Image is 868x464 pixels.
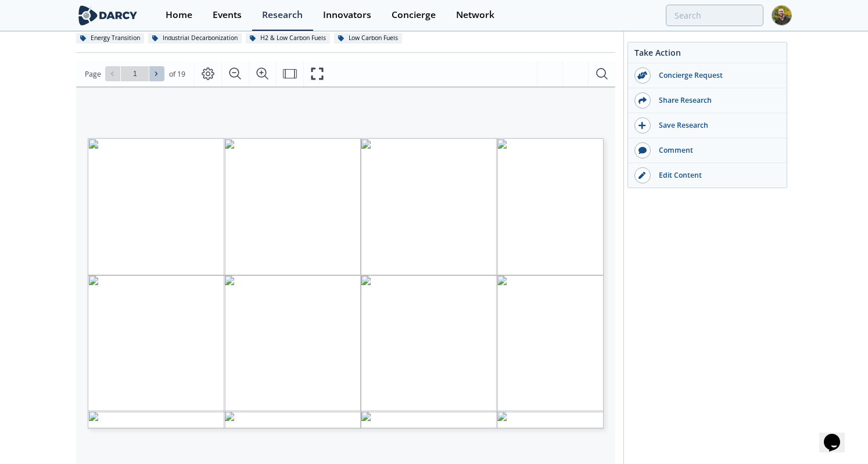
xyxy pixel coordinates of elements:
[323,10,371,20] div: Innovators
[651,120,781,131] div: Save Research
[819,418,856,452] iframe: chat widget
[651,70,781,81] div: Concierge Request
[772,5,792,26] img: Profile
[392,10,436,20] div: Concierge
[334,33,402,44] div: Low Carbon Fuels
[666,5,763,26] input: Advanced Search
[651,95,781,106] div: Share Research
[76,5,139,26] img: logo-wide.svg
[262,10,303,20] div: Research
[651,170,781,181] div: Edit Content
[628,46,787,63] div: Take Action
[456,10,494,20] div: Network
[651,145,781,156] div: Comment
[76,33,144,44] div: Energy Transition
[213,10,242,20] div: Events
[246,33,330,44] div: H2 & Low Carbon Fuels
[628,163,787,188] a: Edit Content
[166,10,192,20] div: Home
[148,33,242,44] div: Industrial Decarbonization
